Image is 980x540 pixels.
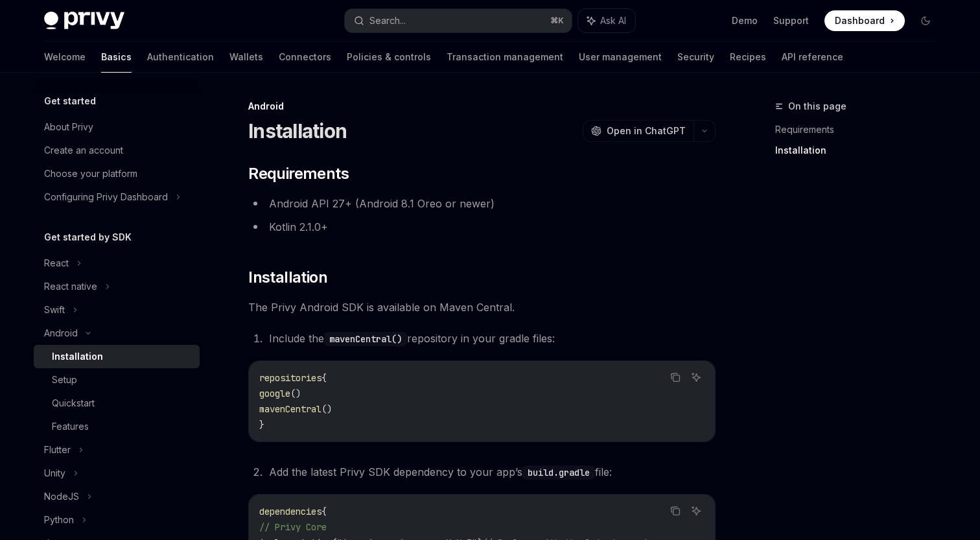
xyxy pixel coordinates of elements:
li: Android API 27+ (Android 8.1 Oreo or newer) [248,194,716,213]
a: Demo [732,14,758,27]
span: () [321,403,332,415]
div: Create an account [44,143,123,158]
span: { [321,372,327,384]
a: Quickstart [34,392,200,415]
span: repositories [259,372,321,384]
img: dark logo [44,12,124,30]
a: User management [579,41,662,73]
div: Python [44,512,74,528]
li: Kotlin 2.1.0+ [248,218,716,236]
div: Installation [52,349,103,364]
span: dependencies [259,506,321,517]
span: // Privy Core [259,521,327,533]
a: Requirements [775,119,946,140]
button: Ask AI [688,369,705,386]
div: Choose your platform [44,166,137,182]
a: Recipes [730,41,766,73]
li: Include the repository in your gradle files: [265,329,716,347]
a: Connectors [279,41,331,73]
span: } [259,419,264,430]
a: Policies & controls [347,41,431,73]
a: Installation [34,345,200,368]
div: React [44,255,69,271]
div: Unity [44,465,65,481]
span: Ask AI [600,14,626,27]
span: Installation [248,267,327,288]
button: Ask AI [688,502,705,519]
div: Setup [52,372,77,388]
h1: Installation [248,119,347,143]
div: About Privy [44,119,93,135]
span: Open in ChatGPT [607,124,686,137]
div: Configuring Privy Dashboard [44,189,168,205]
a: Support [773,14,809,27]
div: React native [44,279,97,294]
span: { [321,506,327,517]
span: On this page [788,99,846,114]
a: Choose your platform [34,162,200,185]
a: Authentication [147,41,214,73]
button: Open in ChatGPT [583,120,694,142]
div: Flutter [44,442,71,458]
a: Security [677,41,714,73]
a: Features [34,415,200,438]
div: Android [248,100,716,113]
h5: Get started [44,93,96,109]
li: Add the latest Privy SDK dependency to your app’s file: [265,463,716,481]
span: ⌘ K [550,16,564,26]
a: Installation [775,140,946,161]
div: Swift [44,302,65,318]
a: Dashboard [824,10,905,31]
a: Wallets [229,41,263,73]
span: Requirements [248,163,349,184]
div: Android [44,325,78,341]
span: The Privy Android SDK is available on Maven Central. [248,298,716,316]
code: mavenCentral() [324,332,407,346]
a: Basics [101,41,132,73]
div: Search... [369,13,406,29]
div: Features [52,419,89,434]
div: NodeJS [44,489,79,504]
a: Create an account [34,139,200,162]
a: API reference [782,41,843,73]
a: About Privy [34,115,200,139]
button: Ask AI [578,9,635,32]
span: mavenCentral [259,403,321,415]
span: Dashboard [835,14,885,27]
a: Welcome [44,41,86,73]
span: () [290,388,301,399]
a: Setup [34,368,200,392]
h5: Get started by SDK [44,229,132,245]
button: Search...⌘K [345,9,572,32]
a: Transaction management [447,41,563,73]
button: Copy the contents from the code block [667,369,684,386]
button: Copy the contents from the code block [667,502,684,519]
code: build.gradle [522,465,595,480]
button: Toggle dark mode [915,10,936,31]
span: google [259,388,290,399]
div: Quickstart [52,395,95,411]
